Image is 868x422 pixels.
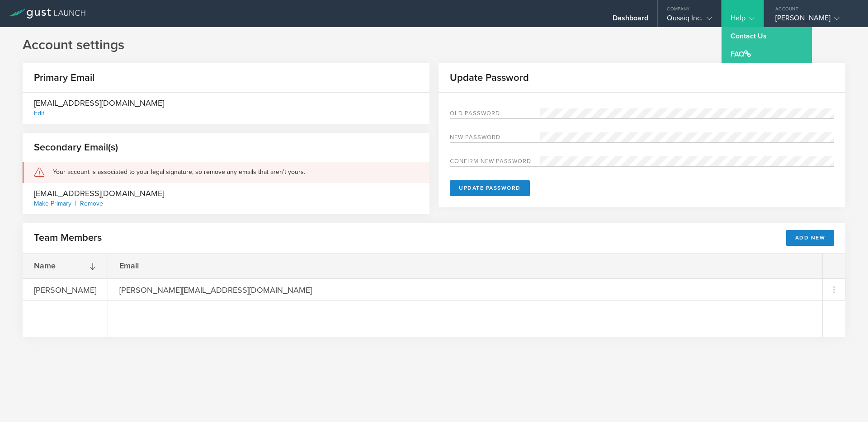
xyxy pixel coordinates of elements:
[23,71,94,84] h2: Primary Email
[450,159,540,166] label: Confirm new password
[775,14,852,27] div: [PERSON_NAME]
[34,109,44,117] div: Edit
[439,71,529,84] h2: Update Password
[786,230,835,246] button: Add New
[80,200,103,207] div: Remove
[108,279,324,300] div: [PERSON_NAME][EMAIL_ADDRESS][DOMAIN_NAME]
[731,14,755,27] div: Help
[450,180,530,196] button: Update Password
[108,253,214,278] div: Email
[23,141,118,154] h2: Secondary Email(s)
[23,36,845,54] h1: Account settings
[34,231,102,244] h2: Team Members
[34,97,164,119] div: [EMAIL_ADDRESS][DOMAIN_NAME]
[34,188,164,210] div: [EMAIL_ADDRESS][DOMAIN_NAME]
[34,200,80,207] div: Make Primary
[450,135,540,142] label: New password
[823,379,868,422] iframe: Chat Widget
[667,14,712,27] div: Qusaiq Inc.
[23,279,108,300] div: [PERSON_NAME]
[23,253,108,278] div: Name
[450,111,540,118] label: Old Password
[613,14,649,27] div: Dashboard
[53,168,418,177] div: Your account is associated to your legal signature, so remove any emails that aren’t yours.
